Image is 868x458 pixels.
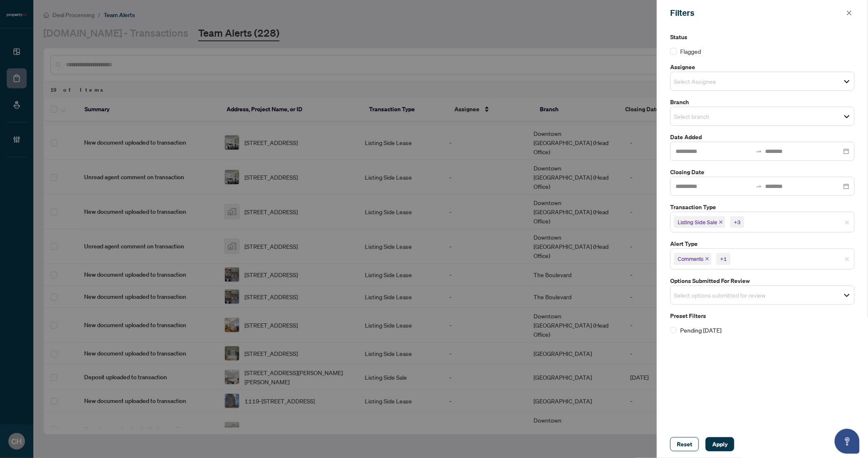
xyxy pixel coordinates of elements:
[670,33,855,42] label: Status
[677,438,692,451] span: Reset
[670,7,844,19] div: Filters
[756,183,762,190] span: to
[846,10,852,16] span: close
[756,148,762,155] span: to
[670,133,855,142] label: Date Added
[674,216,725,228] span: Listing Side Sale
[670,63,855,72] label: Assignee
[712,438,728,451] span: Apply
[756,183,762,190] span: swap-right
[670,311,855,320] label: Preset Filters
[734,218,741,226] div: +3
[670,437,699,451] button: Reset
[720,255,727,263] div: +1
[670,239,855,248] label: Alert Type
[670,203,855,212] label: Transaction Type
[756,148,762,155] span: swap-right
[719,220,723,224] span: close
[845,257,850,262] span: close
[678,255,703,263] span: Comments
[835,429,860,454] button: Open asap
[705,257,709,261] span: close
[677,325,725,335] span: Pending [DATE]
[670,168,855,177] label: Closing Date
[680,47,701,56] span: Flagged
[678,218,717,226] span: Listing Side Sale
[670,98,855,107] label: Branch
[845,220,850,225] span: close
[674,253,711,265] span: Comments
[670,276,855,285] label: Options Submitted for Review
[706,437,734,451] button: Apply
